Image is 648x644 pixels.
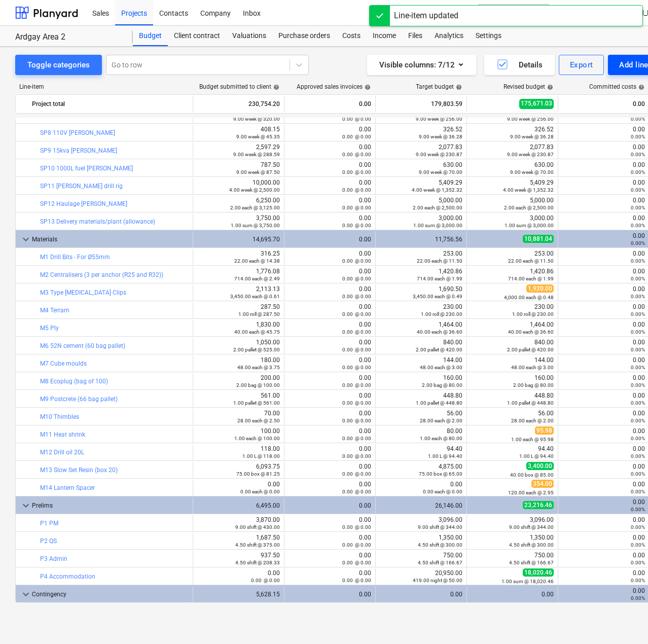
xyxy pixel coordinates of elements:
[380,339,462,353] div: 840.00
[380,427,462,442] div: 80.00
[562,463,645,477] div: 0.00
[342,276,371,281] small: 0.00 @ 0.00
[504,295,554,300] small: 4,000.00 each @ 0.48
[416,116,462,122] small: 9.00 week @ 256.00
[507,116,554,122] small: 9.00 week @ 256.00
[40,289,126,296] a: M3 Type [MEDICAL_DATA] Clips
[342,169,371,175] small: 0.00 @ 0.00
[631,223,645,228] small: 0.00%
[197,126,280,140] div: 408.15
[342,347,371,352] small: 0.00 @ 0.00
[380,250,462,264] div: 253.00
[471,214,554,229] div: 3,000.00
[511,437,554,442] small: 1.00 each @ 95.98
[197,374,280,388] div: 200.00
[631,329,645,335] small: 0.00%
[197,250,280,264] div: 316.25
[40,271,163,278] a: M2 Centralisers (3 per anchor (R25 and R32))
[503,187,554,193] small: 4.00 week @ 1,352.32
[242,453,280,459] small: 1.00 L @ 118.00
[428,453,462,459] small: 1.00 L @ 94.40
[423,489,462,494] small: 0.00 each @ 0.00
[420,436,462,441] small: 1.00 each @ 80.00
[562,392,645,406] div: 0.00
[133,26,168,46] a: Budget
[380,268,462,282] div: 1,420.86
[32,497,189,514] div: Prelims
[380,214,462,229] div: 3,000.00
[380,392,462,406] div: 448.80
[562,427,645,442] div: 0.00
[380,410,462,424] div: 56.00
[40,413,79,420] a: M10 Thimbles
[226,26,272,46] div: Valuations
[40,449,84,456] a: M12 Drill oil 20L
[562,339,645,353] div: 0.00
[342,418,371,423] small: 0.00 @ 0.00
[519,453,554,459] small: 1.00 L @ 94.40
[420,418,462,423] small: 28.00 each @ 2.00
[236,134,280,139] small: 9.00 week @ 45.35
[342,258,371,264] small: 0.00 @ 0.00
[342,453,371,459] small: 0.00 @ 0.00
[297,83,371,90] div: Approved sales invoices
[342,134,371,139] small: 0.00 @ 0.00
[394,10,458,22] div: Line-item updated
[168,26,226,46] div: Client contract
[15,55,102,75] button: Toggle categories
[416,152,462,157] small: 9.00 week @ 230.87
[505,223,554,228] small: 1.00 sum @ 3,000.00
[380,96,462,112] div: 179,803.59
[419,471,462,477] small: 75.00 box @ 65.00
[416,400,462,406] small: 1.00 pallet @ 448.80
[15,32,121,43] div: Ardgay Area 2
[631,400,645,406] small: 0.00%
[471,303,554,317] div: 230.00
[420,365,462,370] small: 48.00 each @ 3.00
[40,147,117,154] a: SP9 15kva [PERSON_NAME]
[631,294,645,299] small: 0.00%
[471,374,554,388] div: 160.00
[197,197,280,211] div: 6,250.00
[562,126,645,140] div: 0.00
[342,187,371,193] small: 0.00 @ 0.00
[289,374,371,388] div: 0.00
[631,187,645,193] small: 0.00%
[510,169,554,175] small: 9.00 week @ 70.00
[289,268,371,282] div: 0.00
[512,311,554,317] small: 1.00 roll @ 230.00
[419,169,462,175] small: 9.00 week @ 70.00
[199,83,279,90] div: Budget submitted to client
[197,161,280,175] div: 787.50
[471,268,554,282] div: 1,420.86
[342,329,371,335] small: 0.00 @ 0.00
[507,400,554,406] small: 1.00 pallet @ 448.80
[233,347,280,352] small: 2.00 pallet @ 525.00
[631,116,645,122] small: 0.00%
[380,374,462,388] div: 160.00
[289,356,371,371] div: 0.00
[363,84,371,90] span: help
[510,472,554,478] small: 40.00 box @ 85.00
[20,588,32,600] span: keyboard_arrow_down
[197,392,280,406] div: 561.00
[380,126,462,140] div: 326.52
[197,445,280,459] div: 118.00
[471,339,554,353] div: 840.00
[197,481,280,495] div: 0.00
[342,365,371,370] small: 0.00 @ 0.00
[503,83,553,90] div: Revised budget
[631,169,645,175] small: 0.00%
[40,555,67,562] a: P3 Admin
[631,347,645,352] small: 0.00%
[631,471,645,477] small: 0.00%
[508,276,554,281] small: 714.00 each @ 1.99
[233,152,280,157] small: 9.00 week @ 288.59
[471,321,554,335] div: 1,464.00
[413,223,462,228] small: 1.00 sum @ 3,000.00
[631,311,645,317] small: 0.00%
[289,250,371,264] div: 0.00
[230,294,280,299] small: 3,450.00 each @ 0.61
[40,467,118,474] a: M13 Slow Set Resin (box 20)
[471,392,554,406] div: 448.80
